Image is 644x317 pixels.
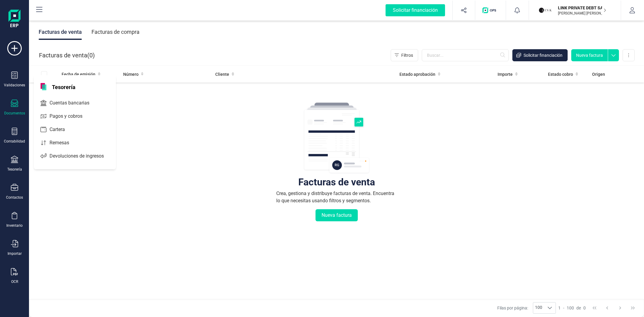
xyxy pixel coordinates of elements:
div: Contactos [6,195,23,200]
div: Contabilidad [4,139,25,144]
span: Número [123,71,139,77]
span: 0 [89,51,93,59]
span: de [576,305,581,311]
div: Inventario [6,223,23,228]
button: Filtros [391,49,418,61]
div: Solicitar financiación [386,4,445,16]
button: Logo de OPS [479,1,502,20]
div: Facturas de venta [39,24,82,40]
span: 100 [567,305,574,311]
button: Previous Page [601,302,613,314]
span: 0 [583,305,586,311]
img: Logo de OPS [482,7,498,13]
img: img-empty-table.svg [303,102,370,174]
span: Solicitar financiación [524,52,562,58]
button: LILINK PRIVATE DEBT SA[PERSON_NAME] [PERSON_NAME] [536,1,614,20]
div: Facturas de venta [298,179,375,185]
span: Fecha de emisión [62,71,95,77]
div: Filas por página: [497,302,556,314]
span: Pagos y cobros [47,113,93,120]
span: Devoluciones de ingresos [47,152,115,160]
span: Cliente [215,71,229,77]
span: Remesas [47,139,80,146]
button: Solicitar financiación [512,49,568,61]
span: Tesorería [48,83,79,90]
button: Nueva factura [316,209,358,221]
div: - [558,305,586,311]
span: Importe [498,71,513,77]
div: Importar [8,251,22,256]
img: LI [539,4,552,17]
span: 1 [558,305,561,311]
div: Facturas de compra [91,24,139,40]
div: Crea, gestiona y distribuye facturas de venta. Encuentra lo que necesitas usando filtros y segmen... [276,190,397,204]
img: Logo Finanedi [8,10,21,29]
div: Validaciones [4,83,25,88]
div: OCR [11,279,18,284]
div: Tesorería [7,167,22,172]
p: [PERSON_NAME] [PERSON_NAME] [558,11,606,16]
div: Facturas de venta ( ) [39,49,95,61]
span: Cartera [47,126,76,133]
button: Last Page [627,302,639,314]
span: Estado cobro [548,71,573,77]
button: First Page [589,302,600,314]
button: Next Page [614,302,626,314]
div: Documentos [4,111,25,116]
p: LINK PRIVATE DEBT SA [558,5,606,11]
span: Filtros [401,52,413,58]
span: Estado aprobación [399,71,435,77]
button: Solicitar financiación [378,1,452,20]
span: Origen [592,71,605,77]
span: Cuentas bancarias [47,99,100,107]
span: 100 [533,303,544,313]
button: Nueva factura [571,49,608,61]
input: Buscar... [422,49,509,61]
